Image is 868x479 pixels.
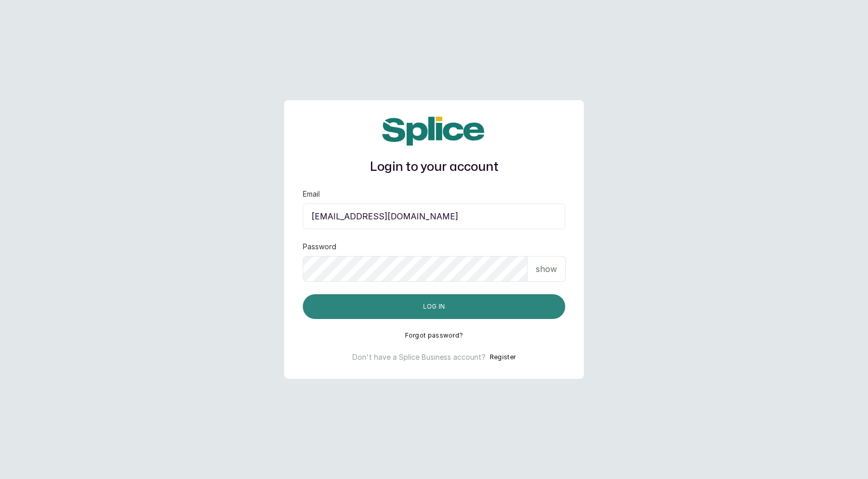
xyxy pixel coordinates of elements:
label: Password [303,242,336,252]
p: show [536,263,557,275]
label: Email [303,189,320,199]
h1: Login to your account [303,158,565,177]
p: Don't have a Splice Business account? [352,352,486,362]
button: Forgot password? [405,331,463,340]
button: Log in [303,294,565,319]
input: email@acme.com [303,203,565,229]
button: Register [490,352,516,362]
